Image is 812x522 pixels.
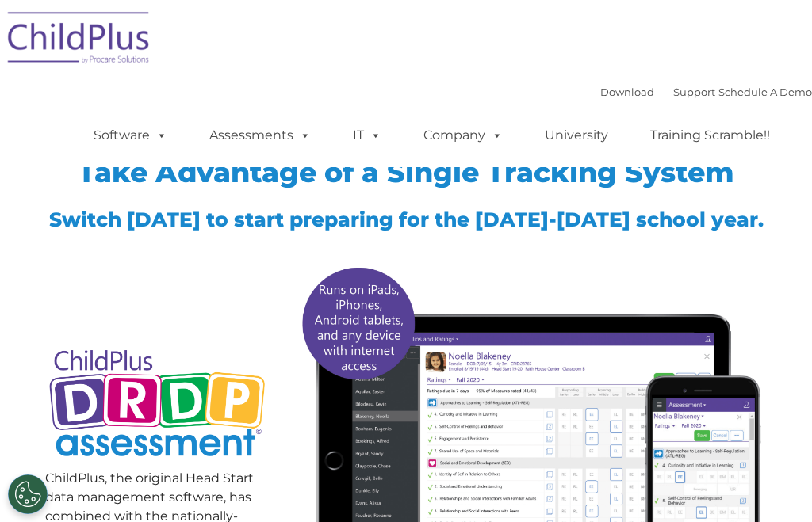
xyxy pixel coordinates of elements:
span: Take Advantage of a Single Tracking System [78,155,734,189]
a: Support [673,86,715,98]
button: Cookies Settings [8,474,48,514]
a: Company [408,120,519,151]
a: Download [600,86,654,98]
font: | [600,86,812,98]
a: IT [337,120,397,151]
span: Switch [DATE] to start preparing for the [DATE]-[DATE] school year. [49,208,764,231]
img: Copyright - DRDP Logo [45,337,270,473]
a: Schedule A Demo [718,86,812,98]
a: University [529,120,624,151]
a: Software [78,120,183,151]
a: Assessments [193,120,327,151]
a: Training Scramble!! [634,120,786,151]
